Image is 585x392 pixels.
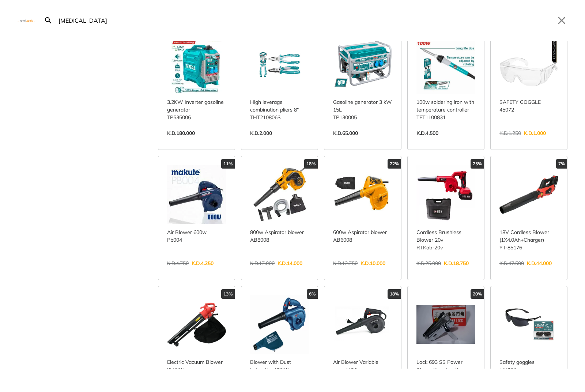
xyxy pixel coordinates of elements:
[307,289,318,299] div: 6%
[44,16,53,25] svg: Search
[388,159,401,169] div: 22%
[57,12,551,29] input: Search…
[221,159,235,169] div: 11%
[471,289,484,299] div: 20%
[471,159,484,169] div: 25%
[388,289,401,299] div: 18%
[304,159,318,169] div: 18%
[556,15,567,26] button: Close
[556,159,567,169] div: 7%
[221,289,235,299] div: 13%
[18,19,35,22] img: Close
